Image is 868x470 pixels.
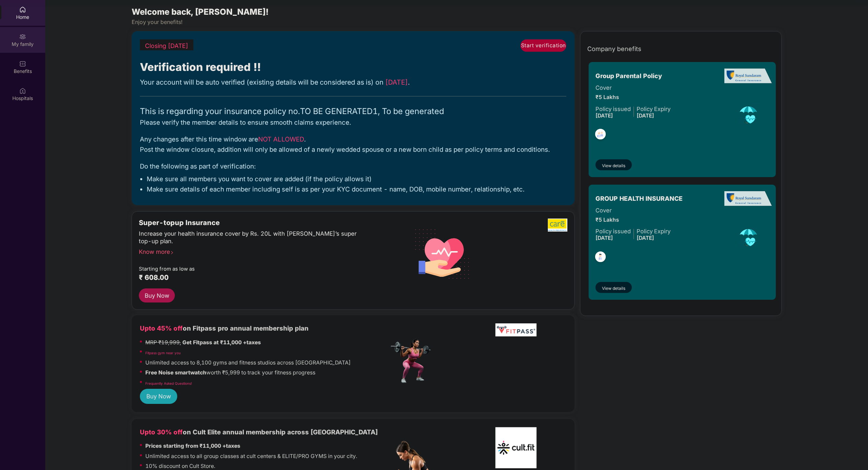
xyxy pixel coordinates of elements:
button: Buy Now [139,288,175,302]
li: Make sure details of each member including self is as per your KYC document - name, DOB, mobile n... [147,185,567,194]
span: GROUP HEALTH INSURANCE [595,194,683,203]
div: Super-topup Insurance [139,219,389,227]
img: insurerLogo [724,190,772,207]
img: icon [737,226,760,248]
strong: Free Noise smartwatch [145,369,206,376]
img: svg+xml;base64,PHN2ZyB4bWxucz0iaHR0cDovL3d3dy53My5vcmcvMjAwMC9zdmciIHhtbG5zOnhsaW5rPSJodHRwOi8vd3... [410,220,475,287]
img: svg+xml;base64,PHN2ZyBpZD0iSG9zcGl0YWxzIiB4bWxucz0iaHR0cDovL3d3dy53My5vcmcvMjAwMC9zdmciIHdpZHRoPS... [19,87,26,94]
p: Unlimited access to 8,100 gyms and fitness studios across [GEOGRAPHIC_DATA] [145,359,351,367]
span: Group Parental Policy [595,71,662,81]
span: Cover [595,206,671,215]
div: This is regarding your insurance policy no. TO BE GENERATED1, To be generated [140,105,567,117]
span: ₹5 Lakhs [595,93,671,102]
img: svg+xml;base64,PHN2ZyB3aWR0aD0iMjAiIGhlaWdodD0iMjAiIHZpZXdCb3g9IjAgMCAyMCAyMCIgZmlsbD0ibm9uZSIgeG... [19,33,26,40]
span: Company benefits [587,44,641,54]
div: Policy issued [595,104,631,113]
b: Upto 30% off [140,428,183,436]
button: Buy Now [140,389,178,404]
div: Your account will be auto verified (existing details will be considered as is) on . [140,77,567,88]
a: Frequently Asked Questions! [145,381,192,385]
img: fpp.png [389,337,437,385]
span: Cover [595,83,671,92]
div: Please verify the member details to ensure smooth claims experience. [140,117,567,127]
span: View details [602,285,625,292]
img: cult.png [495,427,537,468]
img: icon [737,103,760,126]
img: svg+xml;base64,PHN2ZyBpZD0iSG9tZSIgeG1sbnM9Imh0dHA6Ly93d3cudzMub3JnLzIwMDAvc3ZnIiB3aWR0aD0iMjAiIG... [19,6,26,13]
span: ₹5 Lakhs [595,216,671,224]
img: insurerLogo [724,68,772,85]
span: [DATE] [385,78,408,86]
b: Upto 45% off [140,324,183,332]
span: right [170,251,174,255]
span: Welcome back, [PERSON_NAME]! [132,7,269,17]
span: NOT ALLOWED [258,135,304,143]
div: Increase your health insurance cover by Rs. 20L with [PERSON_NAME]’s super top-up plan. [139,230,359,245]
del: MRP ₹19,999, [145,339,181,346]
img: fppp.png [495,323,537,336]
b: on Fitpass pro annual membership plan [140,324,309,332]
div: Enjoy your benefits! [132,18,782,26]
span: Closing [DATE] [145,42,188,49]
div: ₹ 608.00 [139,273,382,282]
img: svg+xml;base64,PHN2ZyBpZD0iQmVuZWZpdHMiIHhtbG5zPSJodHRwOi8vd3d3LnczLm9yZy8yMDAwL3N2ZyIgd2lkdGg9Ij... [19,60,26,67]
div: Do the following as part of verification: [140,161,567,171]
a: Start verification [520,39,566,52]
a: Fitpass gym near you [145,351,181,355]
strong: Prices starting from ₹11,000 +taxes [145,443,240,449]
b: on Cult Elite annual membership across [GEOGRAPHIC_DATA] [140,428,378,436]
div: Starting from as low as [139,266,360,271]
div: Policy Expiry [637,227,671,236]
strong: Get Fitpass at ₹11,000 +taxes [182,339,261,346]
p: Unlimited access to all group classes at cult centers & ELITE/PRO GYMS in your city. [145,452,357,461]
img: svg+xml;base64,PHN2ZyB4bWxucz0iaHR0cDovL3d3dy53My5vcmcvMjAwMC9zdmciIHdpZHRoPSI0OC45NDMiIGhlaWdodD... [592,249,609,266]
img: b5dec4f62d2307b9de63beb79f102df3.png [548,219,567,232]
span: [DATE] [595,235,613,241]
p: worth ₹5,999 to track your fitness progress [145,369,315,377]
button: View details [595,159,632,170]
div: Know more [139,248,385,253]
li: Make sure all members you want to cover are added (if the policy allows it) [147,175,567,183]
div: Any changes after this time window are . Post the window closure, addition will only be allowed o... [140,134,567,154]
div: Policy Expiry [637,104,671,113]
img: svg+xml;base64,PHN2ZyB4bWxucz0iaHR0cDovL3d3dy53My5vcmcvMjAwMC9zdmciIHdpZHRoPSI0OC45NDMiIGhlaWdodD... [592,127,609,144]
span: [DATE] [637,235,654,241]
span: View details [602,163,625,169]
div: Policy issued [595,227,631,236]
span: [DATE] [595,112,613,119]
div: Verification required !! [140,59,567,76]
span: [DATE] [637,112,654,119]
span: Start verification [521,41,566,50]
button: View details [595,282,632,293]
